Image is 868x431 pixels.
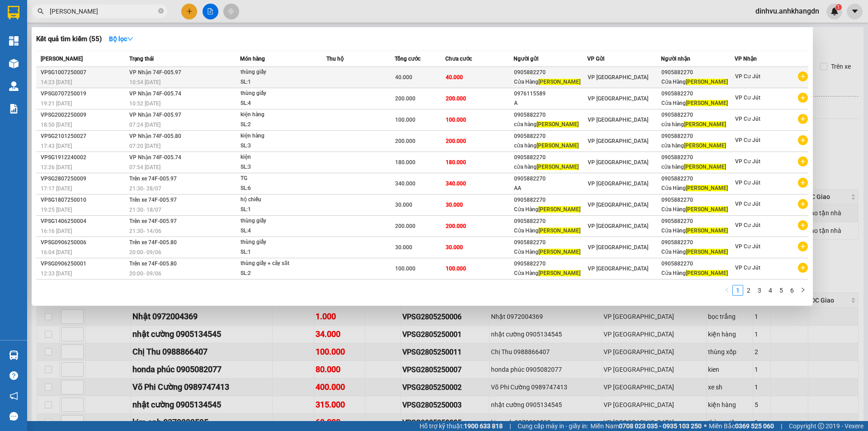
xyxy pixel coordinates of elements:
[514,141,587,151] div: cửa hàng
[41,100,72,107] span: 19:21 [DATE]
[127,36,133,42] span: down
[686,227,728,234] span: [PERSON_NAME]
[661,184,734,193] div: Cửa Hàng
[722,285,732,296] li: Previous Page
[41,164,72,171] span: 12:26 [DATE]
[240,56,265,62] span: Món hàng
[241,269,308,279] div: SL: 2
[724,287,730,293] span: left
[765,285,776,296] li: 4
[514,153,587,162] div: 0905882270
[684,142,726,149] span: [PERSON_NAME]
[241,259,308,269] div: thùng giấy + cây sắt
[241,152,308,162] div: kiện
[588,202,648,208] span: VP [GEOGRAPHIC_DATA]
[686,79,728,85] span: [PERSON_NAME]
[661,247,734,257] div: Cửa Hàng
[798,199,808,209] span: plus-circle
[661,68,734,77] div: 0905882270
[41,270,72,277] span: 12:33 [DATE]
[241,110,308,120] div: kiện hàng
[241,205,308,215] div: SL: 1
[241,226,308,236] div: SL: 4
[514,238,587,247] div: 0905882270
[684,164,726,170] span: [PERSON_NAME]
[129,260,177,267] span: Trên xe 74F-005.80
[798,156,808,166] span: plus-circle
[735,158,760,165] span: VP Cư Jút
[41,132,127,141] div: VPSG2101250027
[661,259,734,269] div: 0905882270
[395,56,420,62] span: Tổng cước
[241,67,308,77] div: thùng giấy
[798,220,808,230] span: plus-circle
[798,263,808,273] span: plus-circle
[661,269,734,278] div: Cửa Hàng
[798,242,808,251] span: plus-circle
[686,185,728,191] span: [PERSON_NAME]
[735,137,760,143] span: VP Cư Jút
[661,226,734,236] div: Cửa Hàng
[9,104,19,114] img: solution-icon
[514,56,538,62] span: Người gửi
[9,81,19,91] img: warehouse-icon
[50,6,156,16] input: Tìm tên, số ĐT hoặc mã đơn
[241,120,308,130] div: SL: 2
[588,244,648,251] span: VP [GEOGRAPHIC_DATA]
[41,68,127,77] div: VPSG1007250007
[129,154,181,161] span: VP Nhận 74F-005.74
[395,138,415,144] span: 200.000
[41,174,127,184] div: VPSG2807250009
[395,244,412,251] span: 30.000
[514,195,587,205] div: 0905882270
[102,32,141,46] button: Bộ lọcdown
[787,285,797,296] li: 6
[661,195,734,205] div: 0905882270
[129,197,177,203] span: Trên xe 74F-005.97
[9,350,19,360] img: warehouse-icon
[395,202,412,208] span: 30.000
[446,202,463,208] span: 30.000
[722,285,732,296] button: left
[158,8,164,14] span: close-circle
[798,135,808,145] span: plus-circle
[514,226,587,236] div: Cửa Hàng
[395,74,412,81] span: 40.000
[514,269,587,278] div: Cửa Hàng
[514,99,587,108] div: A
[129,239,177,246] span: Trên xe 74F-005.80
[686,270,728,276] span: [PERSON_NAME]
[754,285,765,296] li: 3
[735,180,760,186] span: VP Cư Jút
[514,77,587,87] div: Cửa Hàng
[129,79,160,85] span: 10:54 [DATE]
[735,95,760,101] span: VP Cư Jút
[129,164,160,171] span: 07:54 [DATE]
[241,184,308,194] div: SL: 6
[241,77,308,87] div: SL: 1
[735,265,760,271] span: VP Cư Jút
[129,100,160,107] span: 10:52 [DATE]
[797,285,808,296] li: Next Page
[798,114,808,124] span: plus-circle
[537,164,579,170] span: [PERSON_NAME]
[38,8,44,14] span: search
[129,90,181,97] span: VP Nhận 74F-005.74
[776,285,787,296] li: 5
[514,174,587,184] div: 0905882270
[36,34,102,44] h3: Kết quả tìm kiếm ( 55 )
[797,285,808,296] button: right
[41,228,72,234] span: 16:16 [DATE]
[735,201,760,207] span: VP Cư Jút
[41,153,127,162] div: VPSG1912240002
[129,228,161,234] span: 21:30 - 14/06
[129,249,161,256] span: 20:00 - 09/06
[8,6,19,19] img: logo-vxr
[41,259,127,269] div: VPSG0906250001
[735,222,760,228] span: VP Cư Jút
[395,265,415,272] span: 100.000
[732,285,743,296] li: 1
[588,74,648,81] span: VP [GEOGRAPHIC_DATA]
[538,206,580,213] span: [PERSON_NAME]
[41,249,72,256] span: 16:04 [DATE]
